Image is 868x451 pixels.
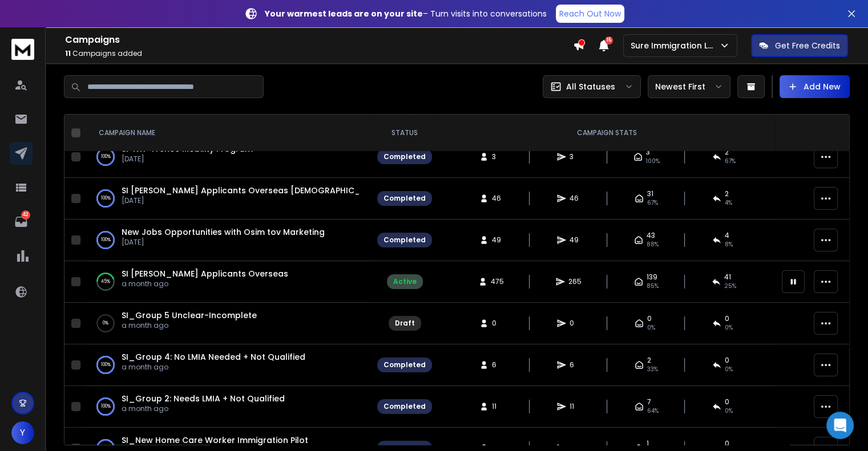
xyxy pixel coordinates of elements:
[647,189,653,198] span: 31
[393,277,417,286] div: Active
[383,152,426,161] div: Completed
[725,356,729,365] span: 0
[383,194,426,203] div: Completed
[647,240,659,249] span: 88 %
[11,39,34,60] img: logo
[122,268,288,279] a: SI [PERSON_NAME] Applicants Overseas
[492,152,503,161] span: 3
[725,365,733,374] span: 0 %
[85,220,370,261] td: 100%New Jobs Opportunities with Osim tov Marketing[DATE]
[85,344,370,386] td: 100%SI_Group 4: No LMIA Needed + Not Qualifieda month ago
[101,193,111,204] p: 100 %
[85,386,370,428] td: 100%SI_Group 2: Needs LMIA + Not Qualifieda month ago
[122,363,305,372] p: a month ago
[122,404,285,413] p: a month ago
[11,421,34,444] button: Y
[122,196,359,205] p: [DATE]
[122,434,308,446] a: SI_New Home Care Worker Immigration Pilot
[725,189,729,198] span: 2
[101,276,110,287] p: 45 %
[101,234,111,246] p: 100 %
[492,360,503,369] span: 6
[383,402,426,411] div: Completed
[383,360,426,369] div: Completed
[122,393,285,404] span: SI_Group 2: Needs LMIA + Not Qualified
[122,226,325,238] a: New Jobs Opportunities with Osim tov Marketing
[826,412,854,439] div: Open Intercom Messenger
[65,33,573,47] h1: Campaigns
[605,36,613,44] span: 15
[101,401,111,412] p: 100 %
[492,319,503,328] span: 0
[65,49,573,58] p: Campaigns added
[492,402,503,411] span: 11
[648,75,730,98] button: Newest First
[370,115,439,152] th: STATUS
[492,194,503,203] span: 46
[559,8,621,19] p: Reach Out Now
[265,8,547,19] p: – Turn visits into conversations
[647,397,651,407] span: 7
[647,323,655,332] span: 0%
[647,314,652,323] span: 0
[122,310,257,321] a: SI_Group 5 Unclear-Incomplete
[725,407,733,416] span: 0 %
[725,148,729,157] span: 2
[725,314,729,323] span: 0
[122,351,305,363] a: SI_Group 4: No LMIA Needed + Not Qualified
[724,273,731,282] span: 41
[647,231,655,240] span: 43
[101,151,111,162] p: 100 %
[570,402,581,411] span: 11
[725,198,732,208] span: 4 %
[570,235,581,245] span: 49
[775,40,840,51] p: Get Free Credits
[647,198,658,208] span: 67 %
[724,282,736,291] span: 25 %
[85,303,370,344] td: 0%SI_Group 5 Unclear-Incompletea month ago
[751,34,848,57] button: Get Free Credits
[65,48,71,58] span: 11
[646,157,660,166] span: 100 %
[491,277,504,286] span: 475
[725,439,729,448] span: 0
[631,40,719,51] p: Sure Immigration LTD
[122,238,325,247] p: [DATE]
[570,152,581,161] span: 3
[85,115,370,152] th: CAMPAIGN NAME
[647,356,651,365] span: 2
[122,185,429,196] a: SI [PERSON_NAME] Applicants Overseas [DEMOGRAPHIC_DATA] Speakers
[10,210,33,233] a: 42
[570,319,581,328] span: 0
[439,115,775,152] th: CAMPAIGN STATS
[85,261,370,303] td: 45%SI [PERSON_NAME] Applicants Overseasa month ago
[647,273,657,282] span: 139
[101,359,111,371] p: 100 %
[265,8,423,19] strong: Your warmest leads are on your site
[647,407,659,416] span: 64 %
[395,319,415,328] div: Draft
[570,360,581,369] span: 6
[725,240,733,249] span: 8 %
[647,365,658,374] span: 33 %
[780,75,850,98] button: Add New
[725,397,729,407] span: 0
[383,235,426,245] div: Completed
[570,194,581,203] span: 46
[122,155,253,164] p: [DATE]
[492,235,503,245] span: 49
[122,279,288,289] p: a month ago
[85,178,370,220] td: 100%SI [PERSON_NAME] Applicants Overseas [DEMOGRAPHIC_DATA] Speakers[DATE]
[103,318,108,329] p: 0 %
[725,323,733,332] span: 0%
[556,5,624,23] a: Reach Out Now
[725,157,736,166] span: 67 %
[725,231,729,240] span: 4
